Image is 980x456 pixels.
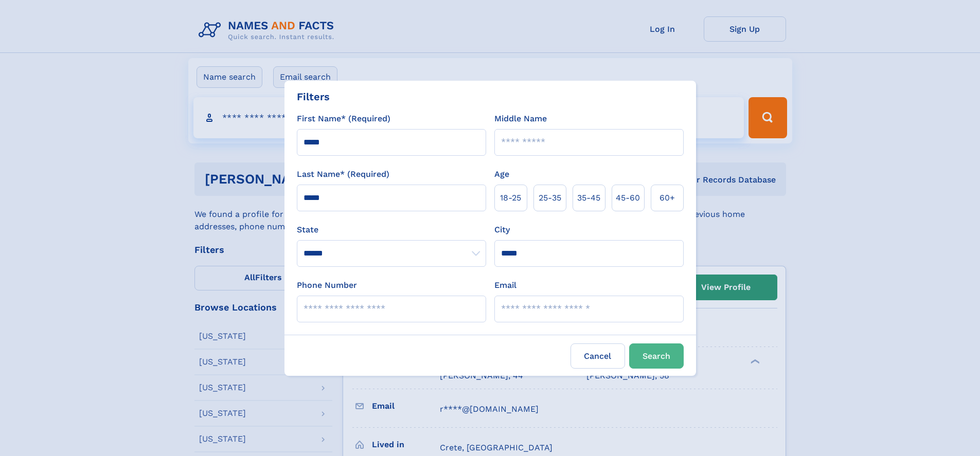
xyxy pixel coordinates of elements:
[494,113,547,125] label: Middle Name
[494,224,510,236] label: City
[494,168,509,180] label: Age
[577,192,600,204] span: 35‑45
[297,89,330,104] div: Filters
[539,192,561,204] span: 25‑35
[297,224,486,236] label: State
[297,168,389,180] label: Last Name* (Required)
[616,192,640,204] span: 45‑60
[660,192,675,204] span: 60+
[297,279,357,291] label: Phone Number
[571,343,625,369] label: Cancel
[629,343,684,369] button: Search
[494,279,516,291] label: Email
[500,192,521,204] span: 18‑25
[297,113,390,125] label: First Name* (Required)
